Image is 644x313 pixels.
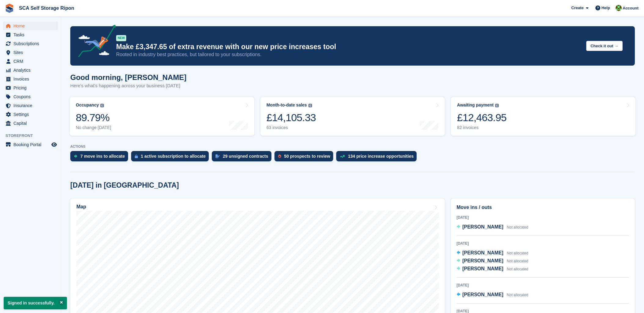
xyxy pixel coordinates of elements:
[13,31,50,39] span: Tasks
[116,35,126,41] div: NEW
[3,22,58,30] a: menu
[457,265,528,273] a: [PERSON_NAME] Not allocated
[260,97,445,136] a: Month-to-date sales £14,105.33 63 invoices
[100,104,104,107] img: icon-info-grey-7440780725fd019a000dd9b08b2336e03edf1995a4989e88bcd33f0948082b44.svg
[13,92,50,101] span: Coupons
[13,39,50,48] span: Subscriptions
[278,154,281,158] img: prospect-51fa495bee0391a8d652442698ab0144808aea92771e9ea1ae160a38d050c398.svg
[13,84,50,92] span: Pricing
[3,84,58,92] a: menu
[5,4,14,13] img: stora-icon-8386f47178a22dfd0bd8f6a31ec36ba5ce8667c1dd55bd0f319d3a0aa187defe.svg
[457,282,629,288] div: [DATE]
[76,204,86,210] h2: Map
[13,140,50,149] span: Booking Portal
[507,251,528,255] span: Not allocated
[131,151,212,164] a: 1 active subscription to allocate
[116,42,581,51] p: Make £3,347.65 of extra revenue with our new price increases tool
[116,51,581,58] p: Rooted in industry best practices, but tailored to your subscriptions.
[215,154,220,158] img: contract_signature_icon-13c848040528278c33f63329250d36e43548de30e8caae1d1a13099fd9432cc5.svg
[76,111,111,124] div: 89.79%
[13,119,50,128] span: Capital
[462,258,503,263] span: [PERSON_NAME]
[507,267,528,271] span: Not allocated
[457,241,629,246] div: [DATE]
[457,125,506,130] div: 82 invoices
[80,154,125,159] div: 7 move ins to allocate
[274,151,337,164] a: 50 prospects to review
[70,73,186,81] h1: Good morning, [PERSON_NAME]
[13,57,50,66] span: CRM
[141,154,206,159] div: 1 active subscription to allocate
[457,257,528,265] a: [PERSON_NAME] Not allocated
[507,225,528,229] span: Not allocated
[507,259,528,263] span: Not allocated
[462,266,503,271] span: [PERSON_NAME]
[336,151,420,164] a: 134 price increase opportunities
[457,249,528,257] a: [PERSON_NAME] Not allocated
[70,82,186,89] p: Here's what's happening across your business [DATE]
[3,101,58,110] a: menu
[3,31,58,39] a: menu
[73,25,116,59] img: price-adjustments-announcement-icon-8257ccfd72463d97f412b2fc003d46551f7dbcb40ab6d574587a9cd5c0d94...
[3,57,58,66] a: menu
[267,103,307,108] div: Month-to-date sales
[457,223,528,231] a: [PERSON_NAME] Not allocated
[50,141,58,148] a: Preview store
[457,111,506,124] div: £12,463.95
[70,97,254,136] a: Occupancy 89.79% No change [DATE]
[495,104,499,107] img: icon-info-grey-7440780725fd019a000dd9b08b2336e03edf1995a4989e88bcd33f0948082b44.svg
[571,5,583,11] span: Create
[135,154,138,158] img: active_subscription_to_allocate_icon-d502201f5373d7db506a760aba3b589e785aa758c864c3986d89f69b8ff3...
[3,92,58,101] a: menu
[340,155,345,158] img: price_increase_opportunities-93ffe204e8149a01c8c9dc8f82e8f89637d9d84a8eef4429ea346261dce0b2c0.svg
[70,151,131,164] a: 7 move ins to allocate
[13,75,50,83] span: Invoices
[586,41,623,51] button: Check it out →
[76,103,99,108] div: Occupancy
[13,22,50,30] span: Home
[212,151,274,164] a: 29 unsigned contracts
[284,154,330,159] div: 50 prospects to review
[457,204,629,211] h2: Move ins / outs
[6,133,61,139] span: Storefront
[3,48,58,57] a: menu
[70,181,179,189] h2: [DATE] in [GEOGRAPHIC_DATA]
[348,154,414,159] div: 134 price increase opportunities
[623,5,638,11] span: Account
[507,293,528,297] span: Not allocated
[3,75,58,83] a: menu
[457,103,494,108] div: Awaiting payment
[451,97,635,136] a: Awaiting payment £12,463.95 82 invoices
[223,154,268,159] div: 29 unsigned contracts
[3,110,58,119] a: menu
[267,125,316,130] div: 63 invoices
[74,154,77,158] img: move_ins_to_allocate_icon-fdf77a2bb77ea45bf5b3d319d69a93e2d87916cf1d5bf7949dd705db3b84f3ca.svg
[4,297,67,309] p: Signed in successfully.
[457,215,629,220] div: [DATE]
[462,224,503,229] span: [PERSON_NAME]
[13,66,50,74] span: Analytics
[3,39,58,48] a: menu
[3,66,58,74] a: menu
[3,140,58,149] a: menu
[462,292,503,297] span: [PERSON_NAME]
[308,104,312,107] img: icon-info-grey-7440780725fd019a000dd9b08b2336e03edf1995a4989e88bcd33f0948082b44.svg
[76,125,111,130] div: No change [DATE]
[70,145,635,149] p: ACTIONS
[462,250,503,255] span: [PERSON_NAME]
[3,119,58,128] a: menu
[13,110,50,119] span: Settings
[602,5,610,11] span: Help
[17,3,77,13] a: SCA Self Storage Ripon
[457,291,528,299] a: [PERSON_NAME] Not allocated
[13,101,50,110] span: Insurance
[267,111,316,124] div: £14,105.33
[13,48,50,57] span: Sites
[616,5,622,11] img: Kelly Neesham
